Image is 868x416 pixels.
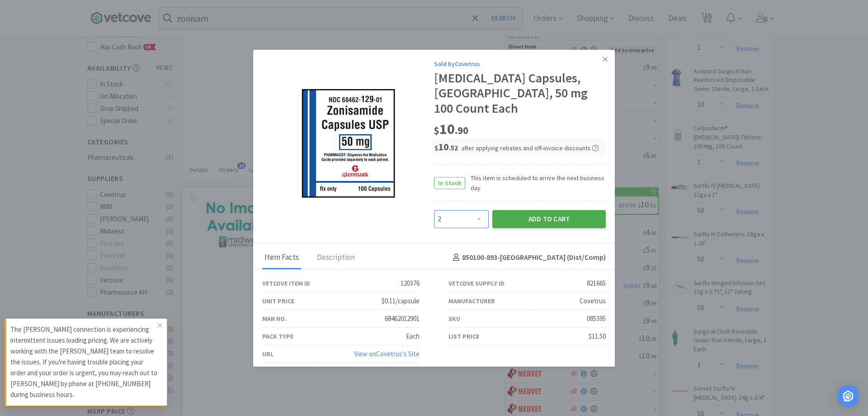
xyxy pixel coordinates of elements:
div: 085395 [587,313,606,324]
div: Open Intercom Messenger [837,385,859,407]
span: $ [434,143,438,152]
div: [MEDICAL_DATA] Capsules, [GEOGRAPHIC_DATA], 50 mg 100 Count Each [434,71,606,116]
div: SKU [448,314,460,324]
div: Man No. [262,314,287,324]
div: 821665 [587,278,606,289]
span: after applying rebates and off-invoice discounts [462,144,599,152]
h4: 850100-893 - [GEOGRAPHIC_DATA] (Dist/Comp) [449,252,606,263]
div: $11.50 [589,331,606,342]
div: 120376 [401,278,420,289]
div: Each [406,331,420,342]
span: 10 [434,120,468,138]
div: Vetcove Item ID [262,278,310,288]
button: Add to Cart [492,210,606,228]
a: View onCovetrus's Site [354,349,420,358]
div: Item Facts [262,247,301,269]
div: Manufacturer [448,296,495,306]
span: . 90 [455,124,468,137]
span: This item is scheduled to arrive the next business day [465,173,606,193]
img: f3e8668125e940d387e219247ef999c0_821665.png [300,87,396,200]
p: The [PERSON_NAME] connection is experiencing intermittent issues loading pricing. We are actively... [10,324,158,400]
span: $ [434,124,439,137]
div: Vetcove Supply ID [448,278,505,288]
div: URL [262,349,274,359]
div: Sold by Covetrus [434,59,606,69]
div: 68462012901 [385,313,420,324]
div: Pack Type [262,331,293,341]
span: . 52 [449,143,458,152]
div: $0.11/capsule [382,296,420,306]
span: 10 [434,140,458,153]
div: Description [315,247,357,269]
div: Covetrus [580,296,606,306]
span: In Stock [434,177,465,189]
div: Unit Price [262,296,294,306]
div: List Price [448,331,479,341]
